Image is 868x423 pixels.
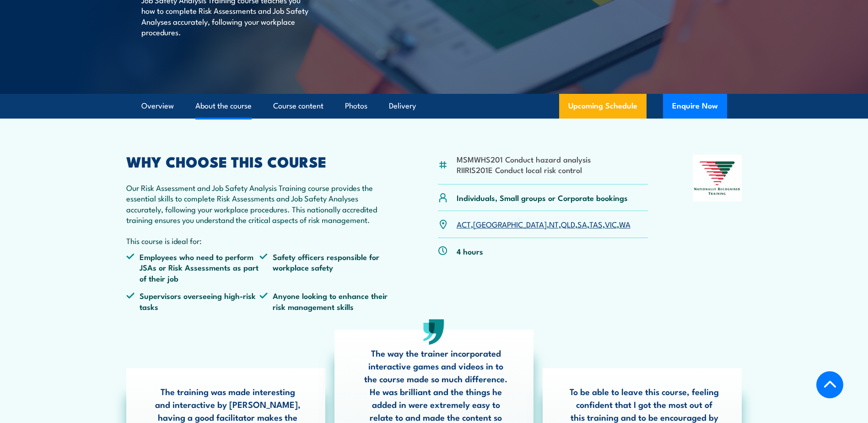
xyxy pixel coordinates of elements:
[663,94,727,119] button: Enquire Now
[457,218,471,229] a: ACT
[589,218,603,229] a: TAS
[473,218,547,229] a: [GEOGRAPHIC_DATA]
[457,154,591,164] li: MSMWHS201 Conduct hazard analysis
[577,218,587,229] a: SA
[126,155,394,168] h2: WHY CHOOSE THIS COURSE
[126,235,394,246] p: This course is ideal for:
[605,218,617,229] a: VIC
[457,192,628,203] p: Individuals, Small groups or Corporate bookings
[126,251,260,283] li: Employees who need to perform JSAs or Risk Assessments as part of their job
[389,94,416,118] a: Delivery
[693,155,742,201] img: Nationally Recognised Training logo.
[457,246,483,256] p: 4 hours
[195,94,252,118] a: About the course
[259,251,393,283] li: Safety officers responsible for workplace safety
[561,218,575,229] a: QLD
[126,290,260,312] li: Supervisors overseeing high-risk tasks
[273,94,323,118] a: Course content
[549,218,559,229] a: NT
[126,182,394,225] p: Our Risk Assessment and Job Safety Analysis Training course provides the essential skills to comp...
[457,164,591,175] li: RIIRIS201E Conduct local risk control
[559,94,647,119] a: Upcoming Schedule
[457,219,631,229] p: , , , , , , ,
[619,218,631,229] a: WA
[345,94,367,118] a: Photos
[141,94,174,118] a: Overview
[259,290,393,312] li: Anyone looking to enhance their risk management skills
